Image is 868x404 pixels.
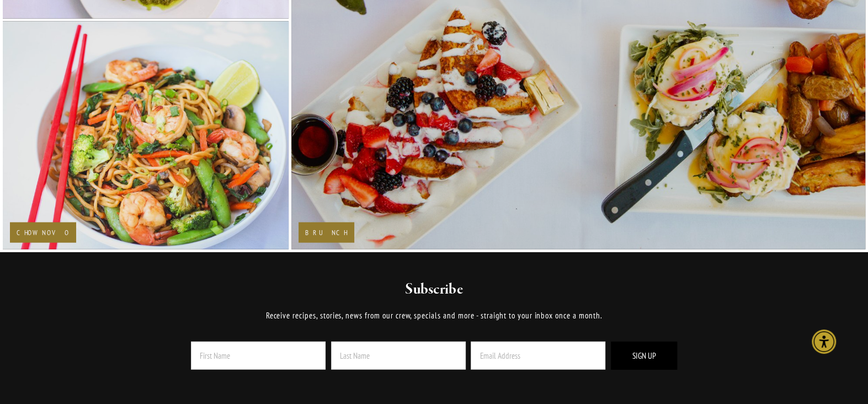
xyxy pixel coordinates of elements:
button: Sign Up [611,342,677,370]
p: Receive recipes, stories, news from our crew, specials and more - straight to your inbox once a m... [161,309,707,322]
input: First Name [191,342,326,370]
h2: Brunch [305,229,348,236]
input: Email Address [471,342,605,370]
div: Accessibility Menu [812,329,836,354]
input: Last Name [331,342,466,370]
span: Sign Up [632,350,656,361]
h2: Chow Novo [17,229,70,236]
h2: Subscribe [161,280,707,300]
